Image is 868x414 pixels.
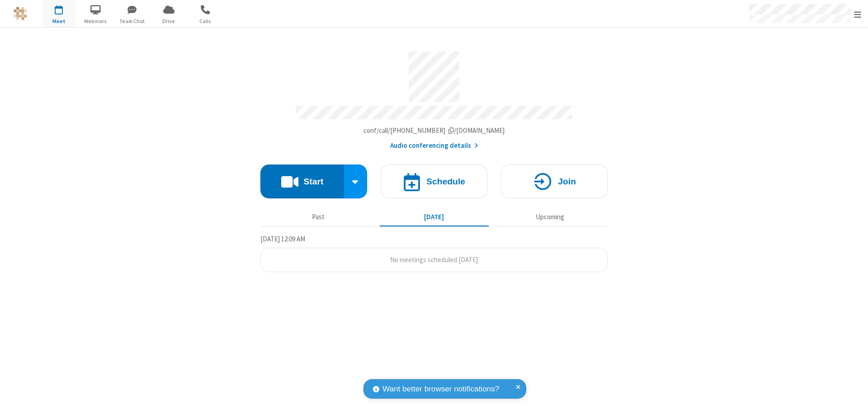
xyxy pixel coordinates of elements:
[115,17,149,25] span: Team Chat
[426,177,465,186] h4: Schedule
[380,208,489,226] button: [DATE]
[381,165,487,198] button: Schedule
[260,45,608,151] section: Account details
[363,126,505,135] span: Copy my meeting room link
[14,7,27,20] img: QA Selenium DO NOT DELETE OR CHANGE
[344,165,368,198] div: Start conference options
[303,177,323,186] h4: Start
[264,208,373,226] button: Past
[260,234,608,273] section: Today's Meetings
[79,17,113,25] span: Webinars
[42,17,76,25] span: Meet
[382,383,499,395] span: Want better browser notifications?
[363,126,505,136] button: Copy my meeting room linkCopy my meeting room link
[152,17,186,25] span: Drive
[495,208,604,226] button: Upcoming
[558,177,576,186] h4: Join
[260,235,305,243] span: [DATE] 12:09 AM
[390,141,478,151] button: Audio conferencing details
[189,17,222,25] span: Calls
[260,165,344,198] button: Start
[501,165,608,198] button: Join
[390,255,478,264] span: No meetings scheduled [DATE]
